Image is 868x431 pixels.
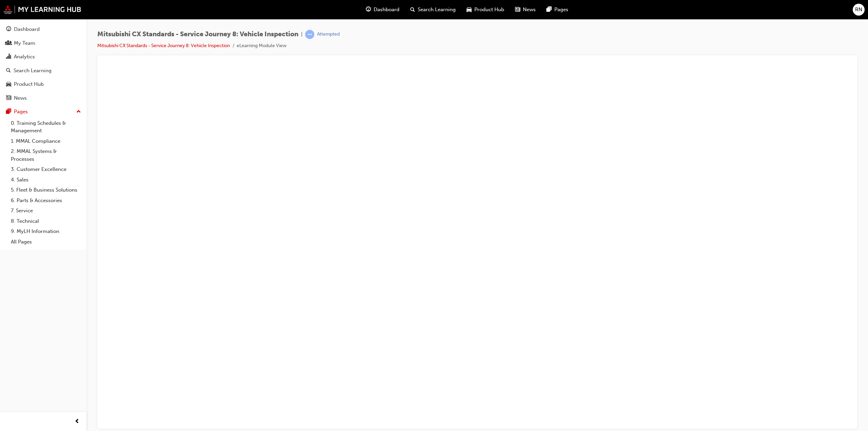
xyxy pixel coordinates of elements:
a: car-iconProduct Hub [461,3,510,17]
a: guage-iconDashboard [360,3,405,17]
span: search-icon [6,68,11,74]
li: eLearning Module View [237,42,287,50]
a: 1. MMAL Compliance [8,136,84,146]
span: car-icon [6,81,11,87]
a: 8. Technical [8,216,84,227]
span: chart-icon [6,54,11,60]
a: Dashboard [3,23,84,36]
span: up-icon [76,107,81,116]
a: pages-iconPages [541,3,574,17]
span: Search Learning [418,6,456,14]
span: Product Hub [474,6,504,14]
a: 5. Fleet & Business Solutions [8,185,84,195]
div: Pages [14,108,28,116]
span: news-icon [6,95,11,101]
span: prev-icon [75,417,80,426]
span: Dashboard [374,6,399,14]
span: Mitsubishi CX Standards - Service Journey 8: Vehicle Inspection [97,31,298,38]
span: car-icon [467,5,472,14]
span: pages-icon [547,5,552,14]
a: 4. Sales [8,175,84,185]
div: Attempted [317,31,340,38]
a: 6. Parts & Accessories [8,195,84,206]
span: News [523,6,536,14]
img: mmal [3,5,81,14]
a: 2. MMAL Systems & Processes [8,146,84,164]
a: search-iconSearch Learning [405,3,461,17]
a: 0. Training Schedules & Management [8,118,84,136]
div: News [14,94,27,102]
div: Search Learning [14,67,52,75]
span: guage-icon [6,26,11,33]
button: Pages [3,105,84,118]
a: Search Learning [3,64,84,77]
span: | [301,31,302,38]
button: RN [853,4,865,16]
a: 7. Service [8,205,84,216]
span: guage-icon [366,5,371,14]
span: Pages [554,6,568,14]
button: DashboardMy TeamAnalyticsSearch LearningProduct HubNews [3,22,84,105]
a: Mitsubishi CX Standards - Service Journey 8: Vehicle Inspection [97,43,230,48]
span: people-icon [6,40,11,46]
div: Product Hub [14,80,44,88]
a: 9. MyLH Information [8,226,84,237]
a: All Pages [8,237,84,247]
a: My Team [3,37,84,50]
a: News [3,92,84,104]
span: RN [855,6,862,14]
span: news-icon [515,5,520,14]
span: learningRecordVerb_ATTEMPT-icon [305,30,314,39]
a: news-iconNews [510,3,541,17]
a: Product Hub [3,78,84,91]
div: Analytics [14,53,35,61]
div: Dashboard [14,25,40,33]
a: 3. Customer Excellence [8,164,84,175]
a: Analytics [3,51,84,63]
span: search-icon [410,5,415,14]
span: pages-icon [6,109,11,115]
div: My Team [14,39,35,47]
